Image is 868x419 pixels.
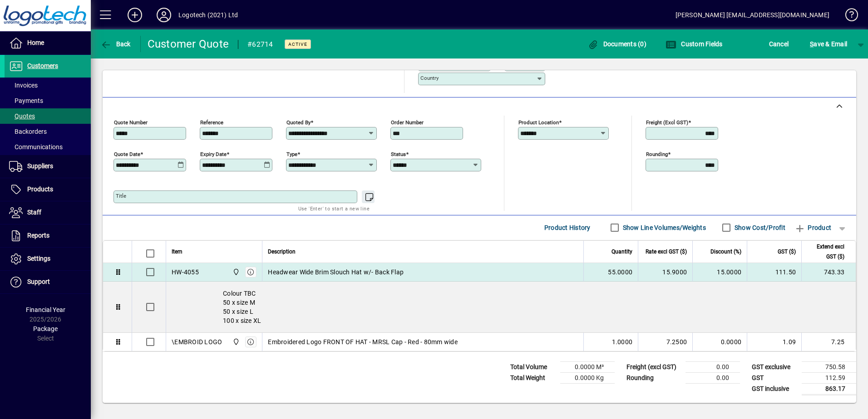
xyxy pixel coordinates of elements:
span: Rate excl GST ($) [646,247,687,257]
div: Customer Quote [148,37,229,51]
td: 0.00 [686,372,740,383]
mat-label: Quote date [114,151,140,157]
td: 111.50 [747,263,801,282]
div: Colour TBC 50 x size M 50 x size L 100 x size XL [166,282,856,332]
span: Headwear Wide Brim Slouch Hat w/- Back Flap [268,268,404,277]
span: Back [100,40,131,48]
td: 15.0000 [692,263,747,282]
span: Item [172,247,182,257]
div: \EMBROID LOGO [172,337,222,346]
td: 0.00 [686,361,740,372]
td: GST [747,372,802,383]
span: Home [27,39,44,46]
span: Documents (0) [587,40,646,48]
span: Custom Fields [666,40,723,48]
button: Documents (0) [585,36,649,52]
td: 7.25 [801,333,856,351]
td: 0.0000 [692,333,747,351]
div: #62714 [247,37,273,52]
button: Cancel [767,36,791,52]
span: 55.0000 [608,268,632,277]
mat-label: Type [286,151,297,157]
button: Add [120,7,149,23]
mat-label: Country [420,75,439,81]
a: Products [5,178,91,201]
span: Invoices [9,82,38,89]
span: Communications [9,143,63,151]
td: 863.17 [802,383,856,395]
span: Description [268,247,296,257]
span: Reports [27,232,49,239]
a: Invoices [5,78,91,93]
span: Suppliers [27,162,53,170]
td: Total Volume [506,361,560,372]
button: Custom Fields [663,36,725,52]
button: Profile [149,7,178,23]
mat-label: Order number [391,119,424,125]
span: Central [230,267,241,277]
a: Suppliers [5,155,91,178]
a: Payments [5,93,91,108]
label: Show Line Volumes/Weights [621,223,706,232]
td: 750.58 [802,361,856,372]
span: ave & Email [810,37,847,51]
app-page-header-button: Back [91,36,141,52]
mat-label: Quoted by [286,119,311,125]
a: Support [5,271,91,293]
span: GST ($) [778,247,796,257]
div: HW-4055 [172,268,199,277]
span: Cancel [769,37,789,51]
div: [PERSON_NAME] [EMAIL_ADDRESS][DOMAIN_NAME] [676,8,829,22]
button: Back [98,36,133,52]
span: Product [794,220,831,235]
span: Products [27,185,53,193]
td: 743.33 [801,263,856,282]
mat-label: Reference [200,119,223,125]
span: Discount (%) [710,247,741,257]
button: Save & Email [805,36,852,52]
span: Package [33,325,58,332]
span: Embroidered Logo FRONT OF HAT - MRSL Cap - Red - 80mm wide [268,337,458,346]
span: Central [230,337,241,347]
td: GST exclusive [747,361,802,372]
span: Payments [9,97,43,104]
mat-label: Rounding [646,151,668,157]
span: 1.0000 [612,337,633,346]
mat-hint: Use 'Enter' to start a new line [298,203,370,214]
td: 112.59 [802,372,856,383]
button: Product History [541,219,594,236]
a: Staff [5,201,91,224]
td: Total Weight [506,372,560,383]
mat-label: Product location [518,119,559,125]
span: Staff [27,209,41,216]
span: Quantity [612,247,632,257]
mat-label: Expiry date [200,151,227,157]
div: Logotech (2021) Ltd [178,8,238,22]
span: Financial Year [26,306,65,313]
td: 0.0000 Kg [560,372,615,383]
td: 0.0000 M³ [560,361,615,372]
a: Communications [5,139,91,155]
span: Customers [27,62,58,69]
a: Home [5,32,91,54]
div: 15.9000 [644,268,687,277]
a: Backorders [5,124,91,139]
div: 7.2500 [644,337,687,346]
span: Extend excl GST ($) [807,242,844,262]
label: Show Cost/Profit [733,223,785,232]
a: Reports [5,224,91,247]
mat-label: Freight (excl GST) [646,119,688,125]
mat-label: Quote number [114,119,148,125]
td: 1.09 [747,333,801,351]
span: Settings [27,255,50,262]
span: Active [288,41,307,47]
span: Quotes [9,112,35,120]
td: Freight (excl GST) [622,361,686,372]
button: Product [790,219,836,236]
span: Support [27,278,50,285]
a: Settings [5,248,91,270]
a: Knowledge Base [838,2,857,31]
mat-label: Status [391,151,406,157]
span: Product History [544,220,591,235]
mat-label: Title [116,193,126,199]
